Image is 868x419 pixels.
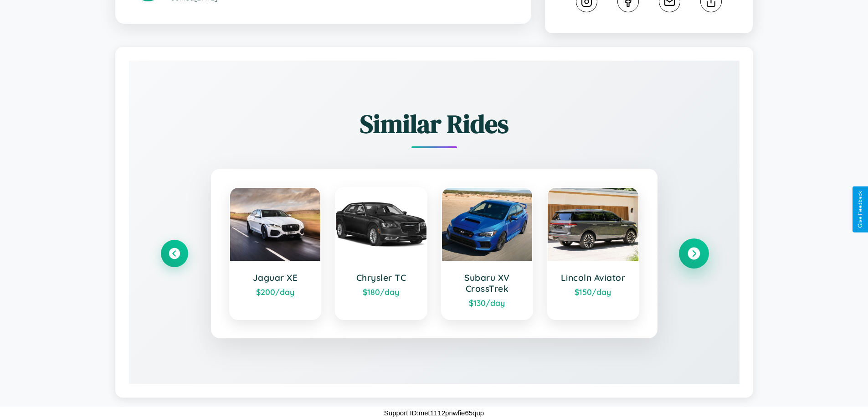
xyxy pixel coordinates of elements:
[451,298,524,308] div: $ 130 /day
[557,272,629,283] h3: Lincoln Aviator
[345,272,417,283] h3: Chrysler TC
[161,106,708,141] h2: Similar Rides
[239,287,312,297] div: $ 200 /day
[451,272,524,294] h3: Subaru XV CrossTrek
[857,191,863,228] div: Give Feedback
[384,407,484,419] p: Support ID: met1112pnwfie65qup
[441,187,534,320] a: Subaru XV CrossTrek$130/day
[229,187,322,320] a: Jaguar XE$200/day
[345,287,417,297] div: $ 180 /day
[557,287,629,297] div: $ 150 /day
[239,272,312,283] h3: Jaguar XE
[335,187,427,320] a: Chrysler TC$180/day
[547,187,639,320] a: Lincoln Aviator$150/day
